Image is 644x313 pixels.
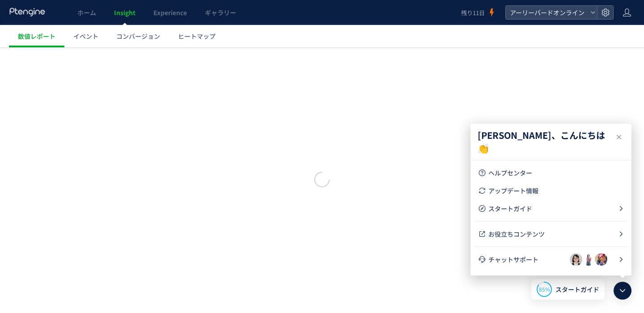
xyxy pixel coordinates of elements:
[205,8,236,17] span: ギャラリー
[555,285,599,294] span: スタートガイド
[488,255,570,264] span: チャットサポート
[116,32,160,41] span: コンバージョン
[478,129,614,154] span: [PERSON_NAME]、こんにちは 👏
[488,186,624,195] span: アップデート情報
[18,32,55,41] span: 数値レポート
[478,182,624,200] a: アップデート情報
[461,8,485,17] span: 残り11日
[153,8,187,17] span: Experience
[488,204,618,213] span: スタートガイド
[178,32,216,41] span: ヒートマップ
[570,253,582,266] img: Profile image for Hana
[507,6,587,19] span: アーリーバードオンライン
[488,230,618,238] span: お役立ちコンテンツ
[595,253,607,266] img: Profile image for 北田
[73,32,98,41] span: イベント
[77,8,96,17] span: ホーム
[539,285,550,293] span: 85%
[114,8,136,17] span: Insight
[478,164,624,182] a: ヘルプセンター
[582,253,595,266] img: Profile image for victoria
[488,168,624,177] span: ヘルプセンター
